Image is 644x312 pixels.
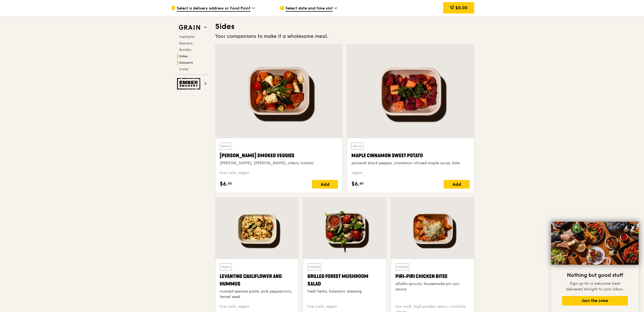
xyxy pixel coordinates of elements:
span: Highlights [179,35,195,39]
div: [PERSON_NAME] Smoked Veggies [220,152,338,159]
span: Bundles [179,48,191,52]
span: Desserts [179,61,193,65]
span: Sides [179,54,188,58]
div: Chilled [395,263,409,270]
div: Grilled Forest Mushroom Salad [307,273,382,288]
span: Drinks [179,67,188,71]
img: DSC07876-Edit02-Large.jpeg [551,222,639,265]
span: Sign up for a welcome treat delivered straight to your inbox. [566,281,624,291]
div: Your companions to make it a wholesome meal. [215,32,474,40]
div: roasted sesame paste, pink peppercorn, fennel seed [220,289,294,300]
div: sarawak black pepper, cinnamon-infused maple syrup, kale [351,160,470,166]
div: Add [312,180,338,189]
img: Ember Smokery web logo [177,78,202,89]
div: alfalfa sprouts, housemade piri-piri sauce [395,281,470,292]
span: $6. [351,180,360,188]
span: 50 [360,181,364,186]
span: 50 [228,181,232,186]
div: Chilled [307,263,321,270]
div: fresh herbs, balsamic dressing [307,289,382,294]
div: vegan [351,170,470,176]
span: Nothing but good stuff [567,272,623,279]
div: [PERSON_NAME], [PERSON_NAME], cherry tomato [220,160,338,166]
div: low carb, vegan [220,170,338,176]
span: Regulars [179,41,192,45]
div: Warm [351,143,364,150]
span: Select a delivery address or Food Point [177,6,250,12]
div: Add [444,180,470,189]
button: Join the crew [562,296,628,306]
div: Levantine Cauliflower and Hummus [220,273,294,288]
span: $6. [220,180,228,188]
div: Maple Cinnamon Sweet Potato [351,152,470,159]
img: Grain web logo [177,23,202,32]
div: Warm [220,263,232,270]
div: Warm [220,143,232,150]
span: Select date and time slot [286,6,333,12]
div: Piri-piri Chicken Bites [395,273,470,280]
span: $0.00 [455,5,467,10]
h3: Sides [215,22,474,31]
button: Close [629,223,637,232]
